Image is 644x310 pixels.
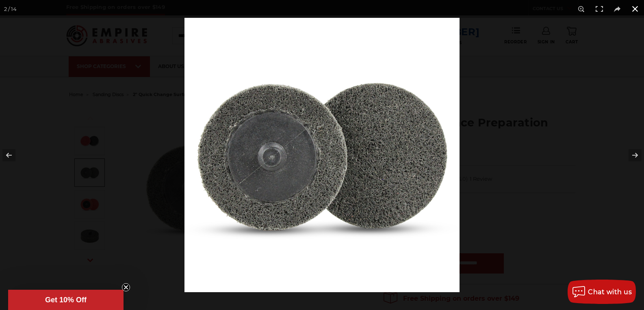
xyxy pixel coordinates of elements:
button: Next (arrow right) [616,135,644,175]
div: Get 10% OffClose teaser [8,290,124,310]
button: Close teaser [122,283,130,291]
img: roloc-quick-change-disc-surface-prep-gray-2-inch__42043.1661202538.jpg [184,18,460,292]
span: Get 10% Off [45,296,87,304]
span: Chat with us [588,288,632,296]
button: Chat with us [568,280,636,304]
